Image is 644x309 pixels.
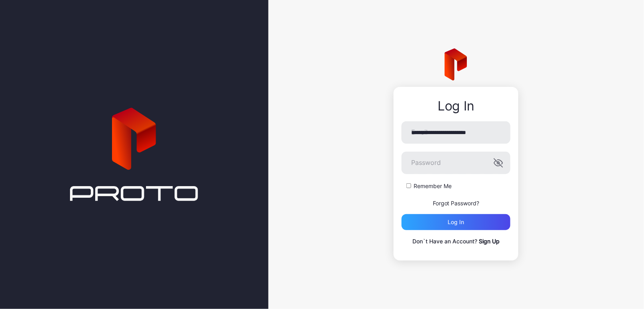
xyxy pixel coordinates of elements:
a: Forgot Password? [433,200,480,207]
div: Log In [402,99,510,113]
p: Don`t Have an Account? [402,237,510,246]
div: Log in [448,219,464,225]
label: Remember Me [414,182,452,190]
button: Password [494,158,503,168]
input: Email [402,121,510,144]
a: Sign Up [479,238,500,245]
button: Log in [402,214,510,230]
input: Password [402,152,510,174]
